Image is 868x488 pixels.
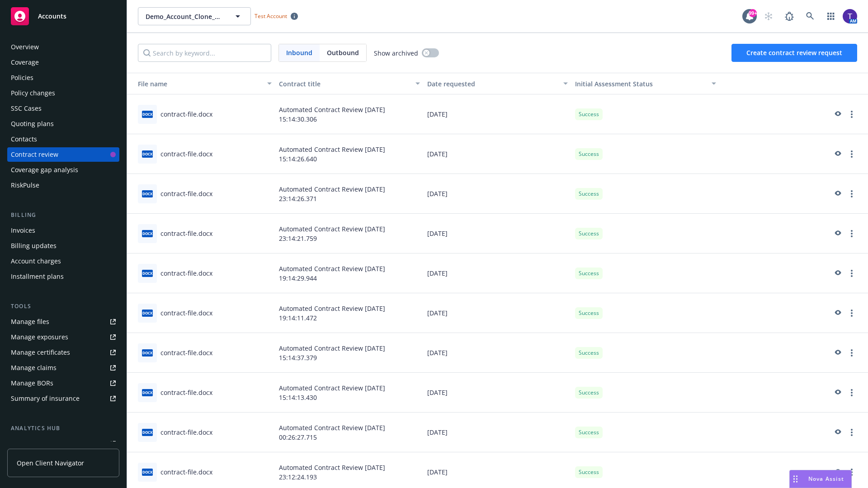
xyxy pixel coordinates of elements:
[279,44,320,61] span: Inbound
[7,254,119,268] a: Account charges
[7,132,119,146] a: Contacts
[11,345,70,360] div: Manage certificates
[801,7,819,25] a: Search
[424,174,572,214] div: [DATE]
[160,229,212,238] div: contract-file.docx
[575,80,653,88] span: Initial Assessment Status
[424,413,572,452] div: [DATE]
[11,163,78,177] div: Coverage gap analysis
[424,293,572,333] div: [DATE]
[424,73,572,94] button: Date requested
[11,376,53,390] div: Manage BORs
[579,428,599,436] span: Success
[579,190,599,198] span: Success
[832,109,843,120] a: preview
[7,70,119,85] a: Policies
[160,388,212,397] div: contract-file.docx
[789,470,852,488] button: Nova Assist
[7,376,119,390] a: Manage BORs
[11,147,58,162] div: Contract review
[11,436,86,451] div: Loss summary generator
[846,467,857,478] a: more
[11,101,42,116] div: SSC Cases
[846,427,857,438] a: more
[746,48,842,57] span: Create contract review request
[424,253,572,293] div: [DATE]
[579,309,599,317] span: Success
[846,387,857,398] a: more
[846,228,857,239] a: more
[822,7,840,25] a: Switch app
[142,150,153,157] span: docx
[832,308,843,319] a: preview
[7,314,119,329] a: Manage files
[579,389,599,397] span: Success
[7,223,119,238] a: Invoices
[142,230,153,237] span: docx
[731,44,857,62] button: Create contract review request
[142,310,153,316] span: docx
[160,189,212,198] div: contract-file.docx
[846,308,857,319] a: more
[275,413,424,452] div: Automated Contract Review [DATE] 00:26:27.715
[286,48,312,57] span: Inbound
[11,55,39,70] div: Coverage
[7,424,119,433] div: Analytics hub
[142,270,153,277] span: docx
[327,48,359,57] span: Outbound
[7,40,119,54] a: Overview
[11,86,55,100] div: Policy changes
[749,9,757,17] div: 99+
[575,79,706,89] div: Toggle SortBy
[251,11,302,21] span: Test Account
[780,7,798,25] a: Report a Bug
[38,13,66,20] span: Accounts
[131,79,262,89] div: File name
[832,228,843,239] a: preview
[832,467,843,478] a: preview
[7,345,119,360] a: Manage certificates
[11,314,49,329] div: Manage files
[846,347,857,358] a: more
[160,308,212,318] div: contract-file.docx
[142,349,153,356] span: docx
[7,361,119,375] a: Manage claims
[832,347,843,358] a: preview
[424,373,572,413] div: [DATE]
[832,149,843,160] a: preview
[7,117,119,131] a: Quoting plans
[759,7,778,25] a: Start snowing
[846,268,857,279] a: more
[320,44,366,61] span: Outbound
[131,79,262,89] div: Toggle SortBy
[843,9,857,23] img: photo
[7,211,119,220] div: Billing
[11,223,35,238] div: Invoices
[275,94,424,134] div: Automated Contract Review [DATE] 15:14:30.306
[808,475,844,483] span: Nova Assist
[7,391,119,406] a: Summary of insurance
[275,214,424,253] div: Automated Contract Review [DATE] 23:14:21.759
[138,44,271,62] input: Search by keyword...
[11,70,33,85] div: Policies
[160,348,212,357] div: contract-file.docx
[11,178,39,192] div: RiskPulse
[275,174,424,214] div: Automated Contract Review [DATE] 23:14:26.371
[832,387,843,398] a: preview
[7,163,119,177] a: Coverage gap analysis
[142,429,153,436] span: docx
[11,391,80,406] div: Summary of insurance
[579,349,599,357] span: Success
[579,468,599,476] span: Success
[11,330,68,344] div: Manage exposures
[7,178,119,192] a: RiskPulse
[255,12,287,20] span: Test Account
[7,239,119,253] a: Billing updates
[427,79,558,89] div: Date requested
[846,188,857,199] a: more
[279,79,410,89] div: Contract title
[142,389,153,396] span: docx
[142,111,153,117] span: docx
[7,436,119,451] a: Loss summary generator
